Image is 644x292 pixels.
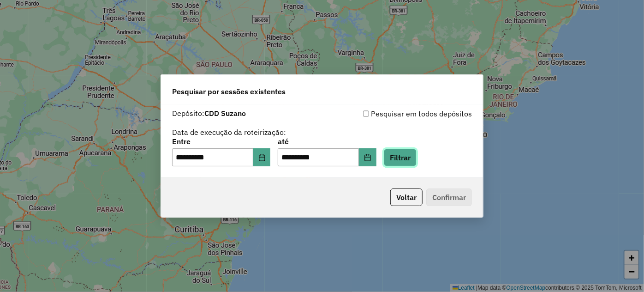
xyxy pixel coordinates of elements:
span: Pesquisar por sessões existentes [172,86,286,97]
strong: CDD Suzano [204,109,246,118]
button: Choose Date [359,148,376,167]
button: Voltar [390,189,423,206]
label: até [278,136,376,147]
button: Filtrar [384,149,417,166]
label: Data de execução da roteirização: [172,127,286,138]
label: Depósito: [172,108,246,119]
button: Choose Date [253,148,271,167]
label: Entre [172,136,270,147]
div: Pesquisar em todos depósitos [322,108,472,119]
